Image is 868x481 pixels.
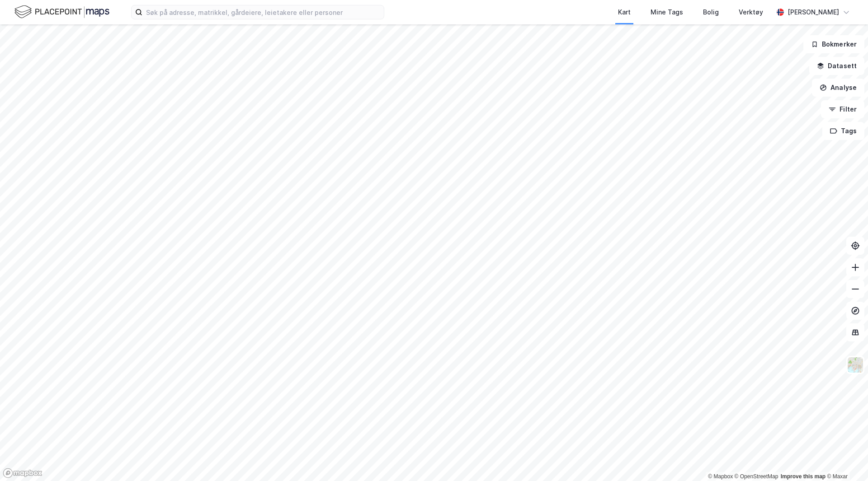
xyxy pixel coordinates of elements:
[618,7,631,18] div: Kart
[142,5,384,19] input: Søk på adresse, matrikkel, gårdeiere, leietakere eller personer
[703,7,719,18] div: Bolig
[823,438,868,481] iframe: Chat Widget
[708,473,733,480] a: Mapbox
[3,468,42,478] a: Mapbox homepage
[803,35,864,53] button: Bokmerker
[812,79,864,97] button: Analyse
[847,356,864,374] img: Z
[781,473,826,480] a: Improve this map
[788,7,839,18] div: [PERSON_NAME]
[821,100,864,118] button: Filter
[735,473,778,480] a: OpenStreetMap
[14,4,109,20] img: logo.f888ab2527a4732fd821a326f86c7f29.svg
[809,57,864,75] button: Datasett
[739,7,763,18] div: Verktøy
[822,122,864,140] button: Tags
[651,7,683,18] div: Mine Tags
